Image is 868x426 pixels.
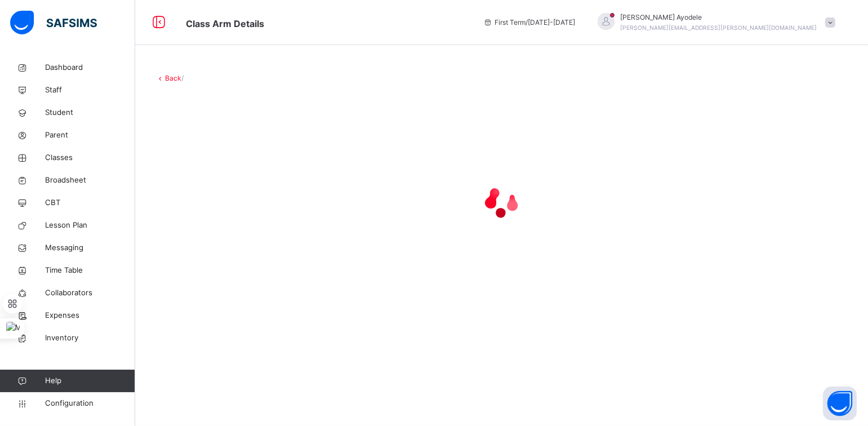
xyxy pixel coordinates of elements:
[186,18,264,29] span: Class Arm Details
[45,130,135,141] span: Parent
[45,197,135,208] span: CBT
[45,310,135,321] span: Expenses
[620,12,817,23] span: [PERSON_NAME] Ayodele
[45,85,135,96] span: Staff
[165,74,181,82] a: Back
[45,242,135,254] span: Messaging
[45,152,135,163] span: Classes
[10,11,97,34] img: safsims
[45,332,135,344] span: Inventory
[45,175,135,186] span: Broadsheet
[483,17,575,28] span: session/term information
[620,24,817,31] span: [PERSON_NAME][EMAIL_ADDRESS][PERSON_NAME][DOMAIN_NAME]
[45,220,135,231] span: Lesson Plan
[45,398,135,409] span: Configuration
[45,265,135,276] span: Time Table
[823,387,857,420] button: Open asap
[45,107,135,118] span: Student
[45,62,135,73] span: Dashboard
[45,375,135,387] span: Help
[181,74,184,82] span: /
[586,12,841,33] div: SolomonAyodele
[45,287,135,299] span: Collaborators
